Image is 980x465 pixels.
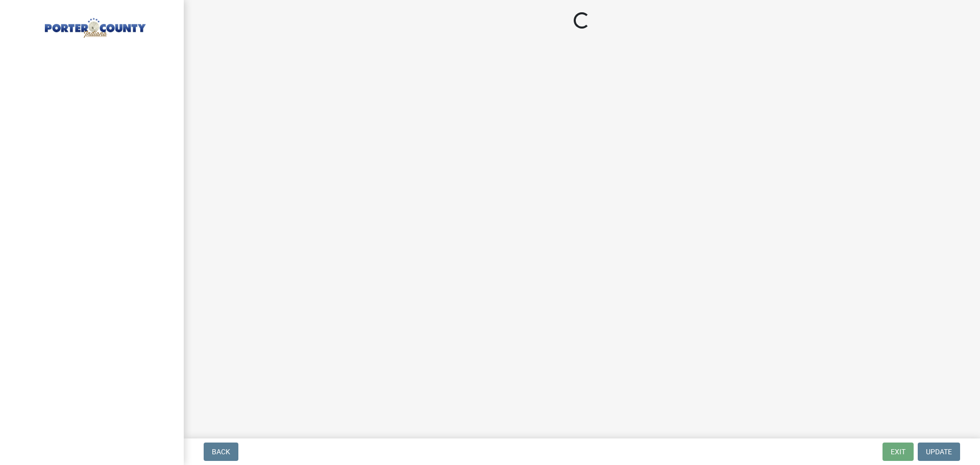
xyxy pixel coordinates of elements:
span: Update [926,448,952,456]
button: Back [204,443,238,461]
button: Update [918,443,960,461]
span: Back [212,448,230,456]
button: Exit [883,443,914,461]
img: Porter County, Indiana [20,11,167,39]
